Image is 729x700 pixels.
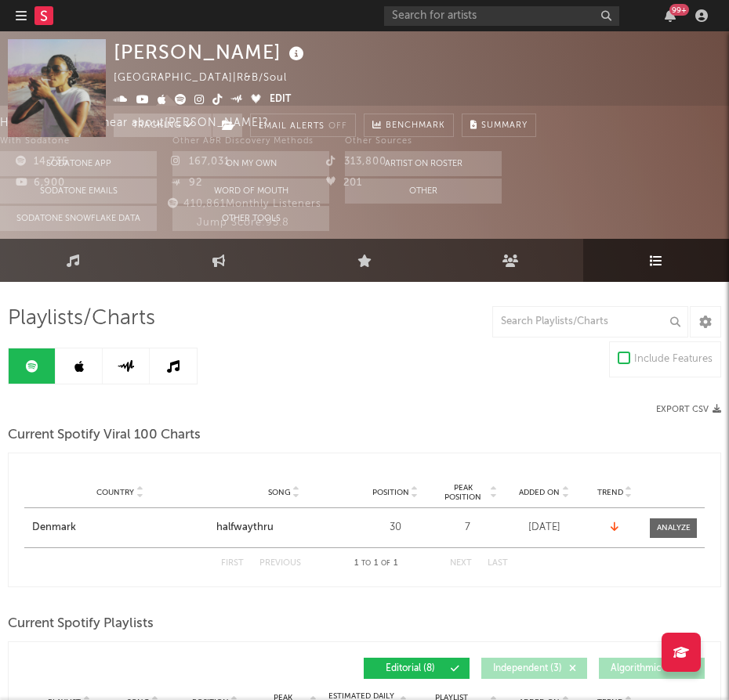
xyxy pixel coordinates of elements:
[32,520,209,536] a: Denmark
[361,560,371,567] span: to
[372,488,409,497] span: Position
[384,6,619,26] input: Search for artists
[114,114,212,137] button: Tracking
[270,91,291,110] button: Edit
[634,350,713,369] div: Include Features
[171,157,230,167] span: 167,031
[216,520,352,536] a: halfwaythru
[381,560,390,567] span: of
[438,520,497,536] div: 7
[609,664,681,673] span: Algorithmic ( 17 )
[8,615,154,633] span: Current Spotify Playlists
[326,178,362,188] span: 201
[462,114,536,137] button: Summary
[96,488,134,497] span: Country
[221,559,244,568] button: First
[505,520,583,536] div: [DATE]
[259,559,301,568] button: Previous
[114,39,308,65] div: [PERSON_NAME]
[374,664,446,673] span: Editorial ( 8 )
[8,426,201,445] span: Current Spotify Viral 100 Charts
[481,658,587,679] button: Independent(3)
[16,178,65,188] span: 6,900
[332,554,419,573] div: 1 1 1
[438,483,488,502] span: Peak Position
[488,559,508,568] button: Last
[216,520,274,536] div: halfwaythru
[364,114,454,137] a: Benchmark
[114,69,305,88] div: [GEOGRAPHIC_DATA] | R&B/Soul
[597,488,623,497] span: Trend
[250,114,356,137] button: Email AlertsOff
[519,488,560,497] span: Added On
[481,121,528,130] span: Summary
[665,9,676,22] button: 99+
[656,405,721,414] button: Export CSV
[32,520,76,536] div: Denmark
[268,488,291,497] span: Song
[8,309,155,328] span: Playlists/Charts
[386,117,445,135] span: Benchmark
[492,306,688,337] input: Search Playlists/Charts
[165,199,321,209] span: 410,861 Monthly Listeners
[599,658,705,679] button: Algorithmic(17)
[16,157,68,167] span: 14,735
[197,218,289,228] span: Jump Score: 95.8
[364,658,470,679] button: Editorial(8)
[450,559,472,568] button: Next
[328,122,347,131] em: Off
[326,157,386,167] span: 313,800
[360,520,430,536] div: 30
[171,178,202,188] span: 92
[669,4,689,16] div: 99 +
[491,664,564,673] span: Independent ( 3 )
